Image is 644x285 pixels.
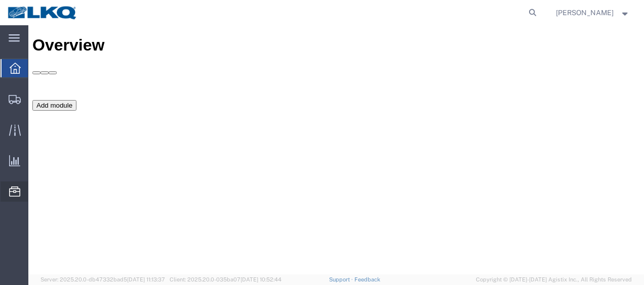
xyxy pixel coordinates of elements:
[329,276,354,282] a: Support
[28,25,644,274] iframe: FS Legacy Container
[556,7,614,18] span: Robert Benette
[240,276,281,282] span: [DATE] 10:52:44
[127,276,165,282] span: [DATE] 11:13:37
[41,276,165,282] span: Server: 2025.20.0-db47332bad5
[476,275,632,284] span: Copyright © [DATE]-[DATE] Agistix Inc., All Rights Reserved
[170,276,281,282] span: Client: 2025.20.0-035ba07
[354,276,380,282] a: Feedback
[7,5,78,20] img: logo
[555,7,630,19] button: [PERSON_NAME]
